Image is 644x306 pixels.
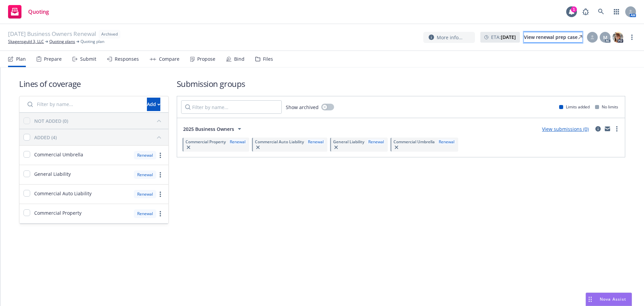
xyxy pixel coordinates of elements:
[34,115,164,126] button: NOT ADDED (0)
[8,39,44,45] a: Skagensguld 3, LLC
[23,98,143,111] input: Filter by name...
[34,190,92,197] span: Commercial Auto Liability
[34,151,83,158] span: Commercial Umbrella
[159,56,179,62] div: Compare
[34,209,82,216] span: Commercial Property
[134,209,156,218] div: Renewal
[612,32,623,43] img: photo
[559,104,590,110] div: Limits added
[134,190,156,198] div: Renewal
[603,34,607,41] span: M
[333,139,364,145] span: General Liability
[49,39,75,45] a: Quoting plans
[34,132,164,143] button: ADDED (4)
[181,122,246,136] button: 2025 Business Owners
[147,98,160,111] button: Add
[571,6,577,12] div: 1
[437,139,456,145] div: Renewal
[255,139,304,145] span: Commercial Auto Liability
[80,39,104,45] span: Quoting plan
[594,125,602,133] a: circleInformation
[628,33,636,41] a: more
[156,210,164,218] a: more
[101,31,118,37] span: Archived
[228,139,247,145] div: Renewal
[613,125,621,133] a: more
[603,125,611,133] a: mail
[44,56,62,62] div: Prepare
[234,56,245,62] div: Bind
[393,139,435,145] span: Commercial Umbrella
[156,190,164,198] a: more
[586,293,632,306] button: Nova Assist
[34,170,71,177] span: General Liability
[8,30,96,39] span: [DATE] Business Owners Renewal
[115,56,139,62] div: Responses
[177,78,625,89] h1: Submission groups
[286,104,319,111] span: Show archived
[134,151,156,159] div: Renewal
[185,139,226,145] span: Commercial Property
[134,170,156,179] div: Renewal
[524,32,582,42] div: View renewal prep case
[34,134,57,141] div: ADDED (4)
[19,78,169,89] h1: Lines of coverage
[594,5,608,18] a: Search
[595,104,618,110] div: No limits
[156,151,164,159] a: more
[367,139,385,145] div: Renewal
[80,56,96,62] div: Submit
[524,32,582,43] a: View renewal prep case
[437,34,463,41] span: More info...
[423,32,475,43] button: More info...
[263,56,273,62] div: Files
[197,56,215,62] div: Propose
[610,5,623,18] a: Switch app
[542,126,589,132] a: View submissions (0)
[34,117,68,124] div: NOT ADDED (0)
[5,2,52,21] a: Quoting
[501,34,516,40] strong: [DATE]
[156,171,164,179] a: more
[307,139,325,145] div: Renewal
[147,98,160,111] div: Add
[16,56,26,62] div: Plan
[586,293,594,306] div: Drag to move
[181,100,282,114] input: Filter by name...
[28,9,49,14] span: Quoting
[491,34,516,41] span: ETA :
[579,5,592,18] a: Report a Bug
[183,125,234,133] span: 2025 Business Owners
[600,296,626,302] span: Nova Assist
